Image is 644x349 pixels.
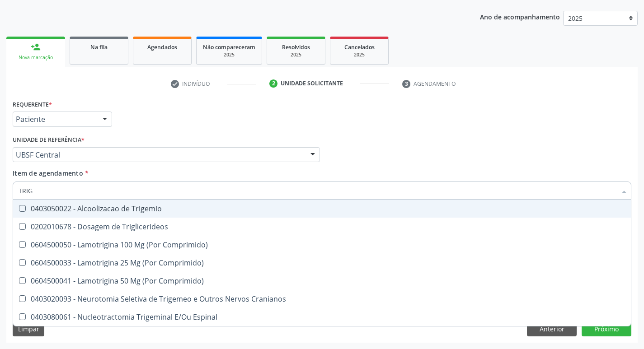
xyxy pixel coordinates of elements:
div: 0403080061 - Nucleotractomia Trigeminal E/Ou Espinal [19,313,625,321]
div: 0403020093 - Neurotomia Seletiva de Trigemeo e Outros Nervos Cranianos [19,295,625,302]
div: Nova marcação [13,54,59,61]
span: Paciente [16,115,94,124]
div: 0604500050 - Lamotrigina 100 Mg (Por Comprimido) [19,241,625,248]
label: Unidade de referência [13,133,85,147]
button: Próximo [582,321,631,336]
span: Item de agendamento [13,169,83,177]
span: Cancelados [344,43,375,51]
span: UBSF Central [16,150,301,159]
div: 0403050022 - Alcoolizacao de Trigemio [19,205,625,212]
span: Agendados [147,43,177,51]
div: 2 [269,79,277,88]
p: Ano de acompanhamento [480,11,560,22]
div: 0604500033 - Lamotrigina 25 Mg (Por Comprimido) [19,259,625,266]
div: 0202010678 - Dosagem de Triglicerideos [19,223,625,230]
div: 0604500041 - Lamotrigina 50 Mg (Por Comprimido) [19,277,625,284]
div: person_add [31,42,41,52]
label: Requerente [13,98,52,112]
span: Resolvidos [282,43,310,51]
button: Anterior [527,321,577,336]
div: 2025 [273,51,319,58]
div: Unidade solicitante [281,79,343,88]
div: 2025 [337,51,382,58]
input: Buscar por procedimentos [19,181,616,200]
span: Não compareceram [203,43,255,51]
div: 2025 [203,51,255,58]
span: Na fila [90,43,108,51]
